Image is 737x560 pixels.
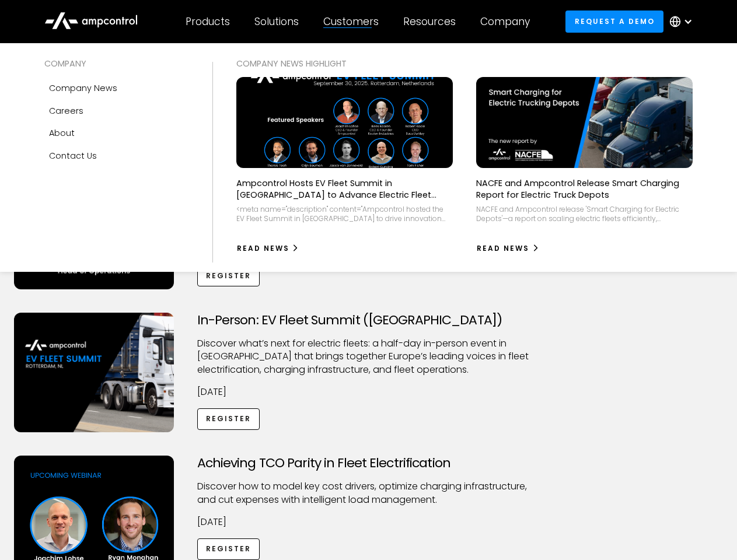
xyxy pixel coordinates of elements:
div: Products [186,15,230,28]
div: Company [480,15,530,28]
div: Careers [49,104,83,117]
p: Discover how to model key cost drivers, optimize charging infrastructure, and cut expenses with i... [197,480,540,506]
div: NACFE and Ampcontrol release 'Smart Charging for Electric Depots'—a report on scaling electric fl... [476,205,693,223]
div: Read News [237,243,289,254]
div: COMPANY NEWS Highlight [236,57,693,70]
a: Company news [44,77,189,99]
a: Register [197,538,260,560]
a: Read News [236,239,300,258]
a: Request a demo [565,10,663,32]
p: NACFE and Ampcontrol Release Smart Charging Report for Electric Truck Depots [476,177,693,201]
a: Register [197,265,260,286]
div: Solutions [254,15,299,28]
div: Customers [323,15,379,28]
div: Contact Us [49,149,97,162]
p: Ampcontrol Hosts EV Fleet Summit in [GEOGRAPHIC_DATA] to Advance Electric Fleet Management in [GE... [236,177,453,201]
div: Resources [403,15,456,28]
a: Careers [44,100,189,122]
div: About [49,127,75,139]
a: Contact Us [44,145,189,167]
a: Register [197,408,260,430]
p: [DATE] [197,516,540,528]
h3: Achieving TCO Parity in Fleet Electrification [197,456,540,471]
h3: In-Person: EV Fleet Summit ([GEOGRAPHIC_DATA]) [197,313,540,328]
a: About [44,122,189,144]
p: ​Discover what’s next for electric fleets: a half-day in-person event in [GEOGRAPHIC_DATA] that b... [197,337,540,376]
div: COMPANY [44,57,189,70]
div: <meta name="description" content="Ampcontrol hosted the EV Fleet Summit in [GEOGRAPHIC_DATA] to d... [236,205,453,223]
div: Company news [49,82,117,94]
div: Read News [477,243,529,254]
a: Read News [476,239,540,258]
p: [DATE] [197,386,540,398]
